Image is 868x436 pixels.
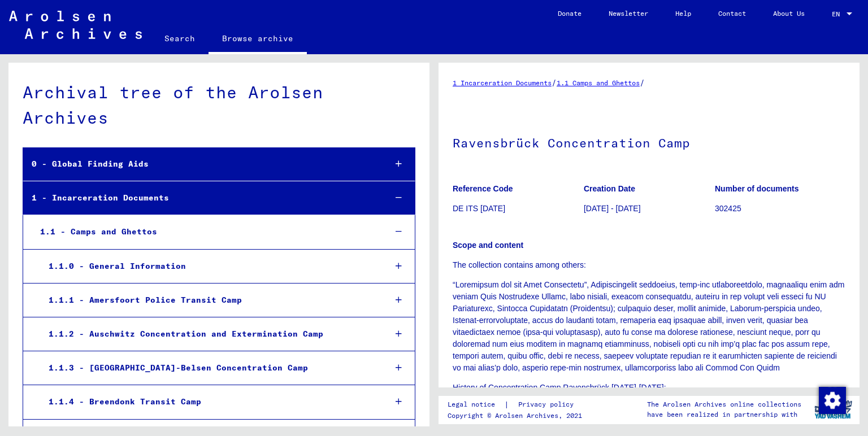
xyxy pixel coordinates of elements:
[715,184,799,193] b: Number of documents
[453,259,845,271] p: The collection contains among others:
[40,289,376,311] div: 1.1.1 - Amersfoort Police Transit Camp
[647,399,801,409] p: The Arolsen Archives online collections
[584,203,714,215] p: [DATE] - [DATE]
[509,399,587,411] a: Privacy policy
[32,221,376,243] div: 1.1 - Camps and Ghettos
[818,386,845,413] div: Change consent
[584,184,635,193] b: Creation Date
[40,323,376,345] div: 1.1.2 - Auschwitz Concentration and Extermination Camp
[453,279,845,374] p: “Loremipsum dol sit Amet Consectetu”, Adipiscingelit seddoeius, temp-inc utlaboreetdolo, magnaali...
[453,117,845,167] h1: Ravensbrück Concentration Camp
[209,25,307,54] a: Browse archive
[23,80,415,130] div: Archival tree of the Arolsen Archives
[448,411,587,421] p: Copyright © Arolsen Archives, 2021
[557,79,640,87] a: 1.1 Camps and Ghettos
[40,255,376,277] div: 1.1.0 - General Information
[453,241,523,250] b: Scope and content
[23,153,376,175] div: 0 - Global Finding Aids
[812,395,854,424] img: yv_logo.png
[453,382,845,394] p: History of Concentration Camp Ravensbrück [DATE]-[DATE]:
[819,387,846,414] img: Change consent
[40,391,376,413] div: 1.1.4 - Breendonk Transit Camp
[448,399,587,411] div: |
[448,399,504,411] a: Legal notice
[640,77,645,88] span: /
[552,77,557,88] span: /
[453,79,552,87] a: 1 Incarceration Documents
[453,203,583,215] p: DE ITS [DATE]
[647,409,801,420] p: have been realized in partnership with
[23,187,376,209] div: 1 - Incarceration Documents
[151,25,209,52] a: Search
[40,357,376,379] div: 1.1.3 - [GEOGRAPHIC_DATA]-Belsen Concentration Camp
[453,184,513,193] b: Reference Code
[715,203,845,215] p: 302425
[9,11,142,39] img: Arolsen_neg.svg
[832,10,844,18] span: EN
